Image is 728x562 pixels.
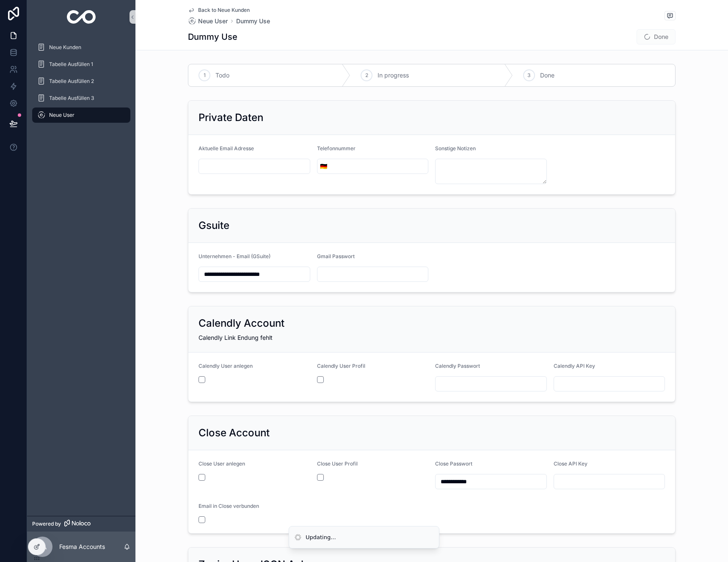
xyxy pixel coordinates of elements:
[49,95,94,102] span: Tabelle Ausfüllen 3
[199,111,263,124] h2: Private Daten
[199,460,245,467] span: Close User anlegen
[67,10,96,24] img: App logo
[27,516,135,532] a: Powered by
[199,503,259,509] span: Email in Close verbunden
[49,112,74,118] span: Neue User
[49,61,93,68] span: Tabelle Ausfüllen 1
[199,426,270,440] h2: Close Account
[215,71,229,80] span: Todo
[59,543,105,551] p: Fesma Accounts
[317,363,365,369] span: Calendly User Profil
[435,145,476,152] span: Sonstige Notizen
[32,57,130,72] a: Tabelle Ausfüllen 1
[540,71,554,80] span: Done
[188,31,237,43] h1: Dummy Use
[435,363,480,369] span: Calendly Passwort
[199,145,254,152] span: Aktuelle Email Adresse
[527,72,530,79] span: 3
[365,72,368,79] span: 2
[27,34,135,134] div: scrollable content
[317,460,358,467] span: Close User Profil
[320,162,327,171] span: 🇩🇪
[32,107,130,123] a: Neue User
[236,17,270,25] a: Dummy Use
[188,7,250,14] a: Back to Neue Kunden
[306,533,336,542] div: Updating...
[554,363,595,369] span: Calendly API Key
[378,71,409,80] span: In progress
[199,253,270,259] span: Unternehmen - Email (GSuite)
[49,78,94,85] span: Tabelle Ausfüllen 2
[188,17,228,25] a: Neue User
[49,44,81,51] span: Neue Kunden
[198,17,228,25] span: Neue User
[199,219,229,232] h2: Gsuite
[317,145,356,152] span: Telefonnummer
[32,91,130,106] a: Tabelle Ausfüllen 3
[435,460,472,467] span: Close Passwort
[32,40,130,55] a: Neue Kunden
[32,74,130,89] a: Tabelle Ausfüllen 2
[199,317,284,330] h2: Calendly Account
[554,460,587,467] span: Close API Key
[204,72,206,79] span: 1
[198,7,250,14] span: Back to Neue Kunden
[199,334,273,341] span: Calendly Link Endung fehlt
[199,363,253,369] span: Calendly User anlegen
[317,253,355,259] span: Gmail Passwort
[32,521,61,527] span: Powered by
[317,159,330,174] button: Select Button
